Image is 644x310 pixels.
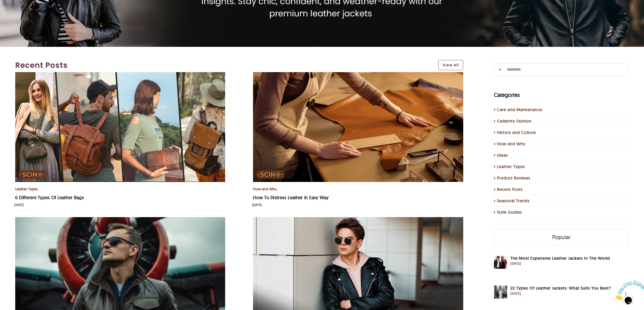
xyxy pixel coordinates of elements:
[494,230,629,245] a: Popular
[15,195,84,200] a: 6 Different Types Of Leather Bags
[15,187,38,191] a: Leather Types
[253,72,463,182] img: How To Distress Leather In Easy Way
[15,72,225,182] img: 6 Different Types Of Leather Bags
[497,175,627,181] a: Product Reviews
[253,195,329,200] a: How To Distress Leather In Easy Way
[494,256,507,261] a: The Most Expensive Leather Jackets In The World
[613,278,644,302] iframe: chat widget
[494,63,507,76] input: Search
[497,129,627,135] a: History and Culture
[253,187,276,191] a: How and Why
[494,91,629,99] h4: Categories
[497,186,627,192] a: Recent Posts
[497,141,627,147] a: How and Why
[497,163,627,170] a: Leather Types
[494,286,507,291] a: 22 Types Of Leather Jackets: What Suits You Best?
[497,107,627,113] a: Care and Maintenance
[497,118,627,124] a: Celebrity Fashion
[2,2,4,6] span: 1
[494,63,629,76] input: Search...
[15,59,433,71] a: Recent Posts
[438,60,463,70] a: View All
[510,285,611,291] a: 22 Types Of Leather Jackets: What Suits You Best?
[494,285,507,299] img: the-most-comprehensive-guide-to-leather-jackets-you'll-ever-read-blog-featured-image
[253,186,463,192] div: ,
[497,198,627,204] a: Seasonal Trends
[510,261,610,266] div: [DATE]
[15,73,225,78] a: 6 Different Types Of Leather Bags
[252,203,262,207] div: [DATE]
[253,218,463,223] a: 10 Best Fall Jackets To Buy in 2025
[14,203,24,207] div: [DATE]
[15,218,225,223] a: What is an Aviator Jacket?
[15,186,225,192] div: ,
[494,256,507,269] img: the most expensive leather jackets in the world
[497,152,627,158] a: Ideas
[253,73,463,78] a: How To Distress Leather In Easy Way
[510,256,610,261] a: The Most Expensive Leather Jackets In The World
[2,2,33,22] img: Chat attention grabber
[510,291,611,296] div: [DATE]
[497,209,627,215] a: Style Guides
